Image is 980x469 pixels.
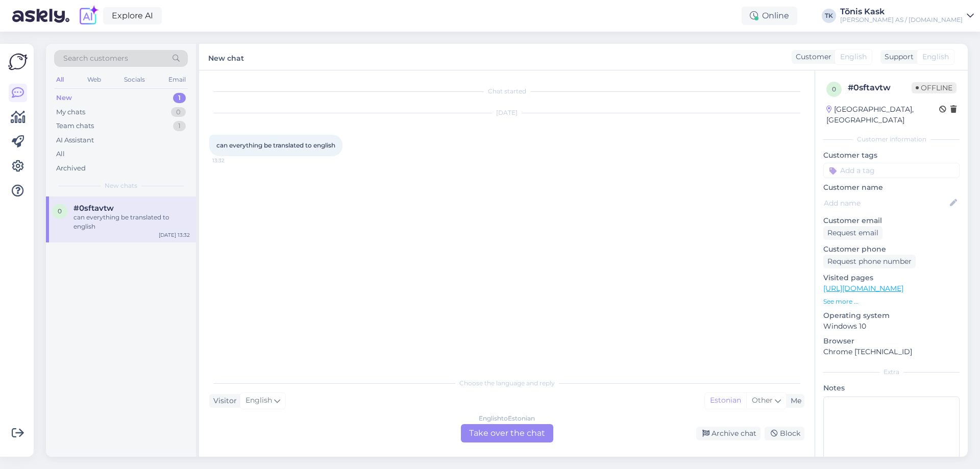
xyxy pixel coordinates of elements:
div: can everything be translated to english [73,213,190,231]
div: All [56,149,65,159]
input: Add a tag [823,163,960,178]
div: Extra [823,367,960,377]
p: Operating system [823,310,960,321]
span: English [840,52,867,62]
div: Visitor [209,396,237,406]
p: Notes [823,383,960,393]
p: Windows 10 [823,321,960,332]
p: Customer name [823,182,960,193]
a: Tõnis Kask[PERSON_NAME] AS / [DOMAIN_NAME] [840,8,974,24]
p: Customer email [823,215,960,226]
div: New [56,93,72,103]
div: Socials [122,73,147,86]
span: Offline [912,82,957,93]
p: Chrome [TECHNICAL_ID] [823,347,960,357]
div: [GEOGRAPHIC_DATA], [GEOGRAPHIC_DATA] [826,104,939,126]
div: [PERSON_NAME] AS / [DOMAIN_NAME] [840,16,963,24]
span: 13:32 [212,157,251,164]
div: [DATE] [209,108,804,117]
div: Email [166,73,188,86]
label: New chat [208,50,244,64]
span: English [246,395,272,406]
div: AI Assistant [56,135,94,145]
p: Customer phone [823,244,960,255]
div: Team chats [56,121,94,131]
div: # 0sftavtw [848,82,912,94]
img: Askly Logo [8,52,28,71]
div: Estonian [705,393,746,408]
div: English to Estonian [479,414,535,423]
div: Customer information [823,135,960,144]
p: Browser [823,336,960,347]
img: explore-ai [78,5,99,27]
div: Block [765,427,804,440]
div: TK [822,9,836,23]
div: Chat started [209,87,804,96]
div: Archive chat [696,427,761,440]
div: Archived [56,163,86,174]
div: Me [787,396,801,406]
span: English [922,52,949,62]
div: 1 [173,93,186,103]
span: #0sftavtw [73,204,114,213]
input: Add name [824,198,948,209]
p: Visited pages [823,273,960,283]
div: Request phone number [823,255,916,268]
div: Take over the chat [461,424,553,442]
span: Other [752,396,773,405]
span: 0 [832,85,836,93]
div: Web [85,73,103,86]
a: [URL][DOMAIN_NAME] [823,284,903,293]
div: Request email [823,226,883,240]
span: 0 [58,207,62,215]
div: Choose the language and reply [209,379,804,388]
span: Search customers [63,53,128,64]
div: Customer [792,52,831,62]
div: [DATE] 13:32 [159,231,190,239]
div: 0 [171,107,186,117]
p: See more ... [823,297,960,306]
div: 1 [173,121,186,131]
p: Customer tags [823,150,960,161]
span: can everything be translated to english [216,141,335,149]
div: My chats [56,107,85,117]
a: Explore AI [103,7,162,24]
div: Support [880,52,914,62]
div: Tõnis Kask [840,8,963,16]
div: Online [742,7,797,25]
span: New chats [105,181,137,190]
div: All [54,73,66,86]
